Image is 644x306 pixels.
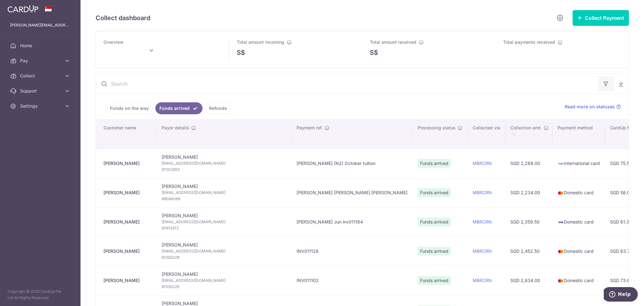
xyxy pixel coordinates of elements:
[370,48,378,57] span: S$
[297,125,323,131] span: Payment ref.
[413,120,468,149] th: Processing status
[604,287,638,303] iframe: Opens a widget where you can find more information
[552,178,605,207] td: Domestic card
[162,219,286,225] span: [EMAIL_ADDRESS][DOMAIN_NAME]
[103,39,124,45] span: Overview
[468,120,505,149] th: Collected via
[418,188,451,197] span: Funds arrived
[162,160,286,167] span: [EMAIL_ADDRESS][DOMAIN_NAME]
[20,73,62,79] span: Collect
[8,5,38,13] img: CardUp
[205,102,231,114] a: Refunds
[552,120,605,149] th: Payment method
[157,266,291,295] td: [PERSON_NAME]
[552,207,605,236] td: Domestic card
[291,149,413,178] td: [PERSON_NAME] (N2) October tuition
[162,277,286,284] span: [EMAIL_ADDRESS][DOMAIN_NAME]
[162,225,286,231] span: 97613372
[162,248,286,254] span: [EMAIL_ADDRESS][DOMAIN_NAME]
[157,207,291,236] td: [PERSON_NAME]
[291,120,413,149] th: Payment ref.
[103,277,152,284] div: [PERSON_NAME]
[162,190,286,196] span: [EMAIL_ADDRESS][DOMAIN_NAME]
[14,4,27,10] span: Help
[96,74,598,94] input: Search
[20,103,62,109] span: Settings
[418,218,451,226] span: Funds arrived
[96,13,150,23] h5: Collect dashboard
[505,266,552,295] td: SGD 2,834.00
[20,58,62,64] span: Pay
[10,22,70,28] p: [PERSON_NAME][EMAIL_ADDRESS][PERSON_NAME][DOMAIN_NAME]
[558,278,564,284] img: mastercard-sm-87a3fd1e0bddd137fecb07648320f44c262e2538e7db6024463105ddbc961eb2.png
[558,248,564,255] img: mastercard-sm-87a3fd1e0bddd137fecb07648320f44c262e2538e7db6024463105ddbc961eb2.png
[162,284,286,290] span: 81330029
[473,190,492,195] a: MBRCRN
[106,102,153,114] a: Funds on the way
[565,104,615,110] span: Read more on statuses
[558,190,564,196] img: mastercard-sm-87a3fd1e0bddd137fecb07648320f44c262e2538e7db6024463105ddbc961eb2.png
[237,48,245,57] span: S$
[237,39,284,45] span: Total amount incoming
[558,161,564,167] img: american-express-sm-c955881869ff4294d00fd038735fb651958d7f10184fcf1bed3b24c57befb5f2.png
[96,120,157,149] th: Customer name
[552,236,605,266] td: Domestic card
[473,278,492,283] a: MBRCRN
[162,167,286,173] span: 97202953
[157,236,291,266] td: [PERSON_NAME]
[505,178,552,207] td: SGD 2,234.00
[291,236,413,266] td: INV011128
[552,266,605,295] td: Domestic card
[162,125,189,131] span: Payor details
[510,125,542,131] span: Collection amt.
[291,178,413,207] td: [PERSON_NAME] [PERSON_NAME] [PERSON_NAME]
[473,161,492,166] a: MBRCRN
[505,120,552,149] th: Collection amt. : activate to sort column ascending
[573,10,629,26] button: Collect Payment
[103,219,152,225] div: [PERSON_NAME]
[565,104,621,110] a: Read more on statuses
[157,120,291,149] th: Payor details
[103,190,152,196] div: [PERSON_NAME]
[370,39,416,45] span: Total amount received
[473,219,492,224] a: MBRCRN
[418,247,451,256] span: Funds arrived
[291,207,413,236] td: [PERSON_NAME] Jun inv011184
[473,248,492,254] a: MBRCRN
[418,159,451,168] span: Funds arrived
[162,254,286,261] span: 81330029
[157,149,291,178] td: [PERSON_NAME]
[20,42,62,49] span: Home
[157,178,291,207] td: [PERSON_NAME]
[558,219,564,225] img: visa-sm-192604c4577d2d35970c8ed26b86981c2741ebd56154ab54ad91a526f0f24972.png
[552,149,605,178] td: International card
[103,160,152,167] div: [PERSON_NAME]
[505,149,552,178] td: SGD 2,289.00
[418,125,456,131] span: Processing status
[418,276,451,285] span: Funds arrived
[291,266,413,295] td: INV011103
[103,248,152,254] div: [PERSON_NAME]
[20,88,62,94] span: Support
[155,102,203,114] a: Funds arrived
[505,236,552,266] td: SGD 2,452.50
[162,196,286,202] span: 89084069
[503,39,555,45] span: Total payments received
[610,125,634,131] span: CardUp fee
[505,207,552,236] td: SGD 2,359.50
